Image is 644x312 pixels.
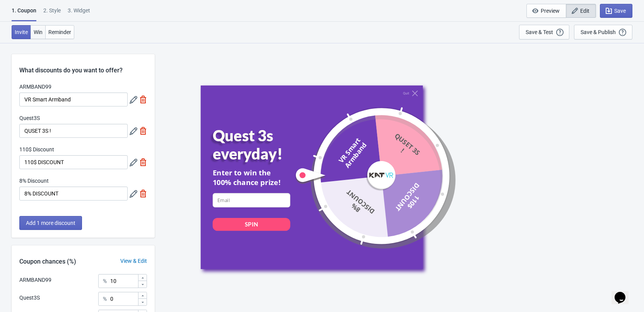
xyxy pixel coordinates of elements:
[19,216,82,230] button: Add 1 more discount
[26,220,75,226] span: Add 1 more discount
[34,29,43,35] span: Win
[12,7,36,21] div: 1. Coupon
[600,4,632,18] button: Save
[12,54,155,75] div: What discounts do you want to offer?
[12,25,31,39] button: Invite
[19,177,49,185] label: 8% Discount
[103,276,107,286] div: %
[19,114,40,122] label: Quest3S
[19,276,51,284] div: ARMBAND99
[31,25,46,39] button: Win
[19,294,40,302] div: Quest3S
[581,29,616,35] div: Save & Publish
[614,8,626,14] span: Save
[526,29,553,35] div: Save & Test
[580,8,589,14] span: Edit
[68,7,90,20] div: 3. Widget
[12,257,84,266] div: Coupon chances (%)
[45,25,74,39] button: Reminder
[43,7,61,20] div: 2 . Style
[212,126,306,163] div: Quest 3s everyday!
[110,292,138,306] input: Chance
[110,274,138,288] input: Chance
[19,146,54,153] label: 110$ Discount
[245,220,258,228] div: SPIN
[19,83,51,91] label: ARMBAND99
[566,4,596,18] button: Edit
[526,4,566,18] button: Preview
[212,193,290,207] input: Email
[403,91,409,95] div: Quit
[574,25,632,39] button: Save & Publish
[139,190,147,197] img: delete.svg
[48,29,71,35] span: Reminder
[15,29,28,35] span: Invite
[612,281,636,304] iframe: chat widget
[212,168,290,187] div: Enter to win the 100% chance prize!
[139,96,147,103] img: delete.svg
[541,8,560,14] span: Preview
[103,294,107,303] div: %
[113,257,155,265] div: View & Edit
[139,158,147,166] img: delete.svg
[139,127,147,135] img: delete.svg
[519,25,569,39] button: Save & Test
